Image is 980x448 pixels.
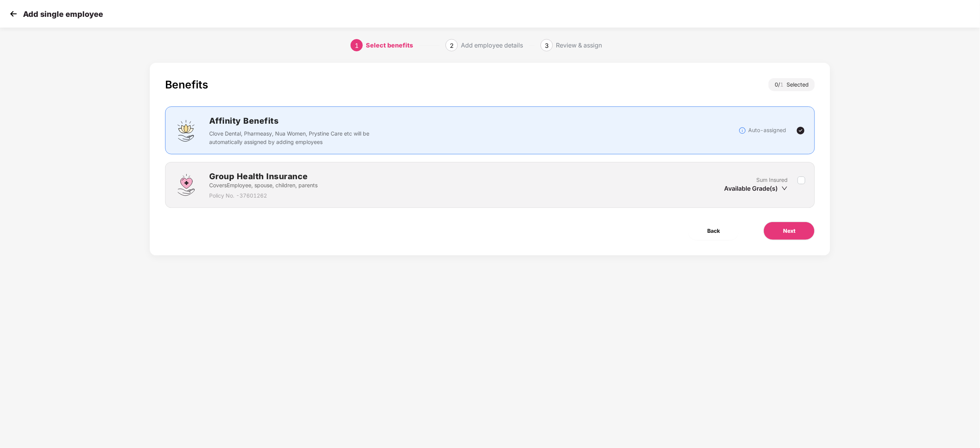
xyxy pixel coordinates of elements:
p: Auto-assigned [748,126,786,134]
span: 1 [355,42,359,49]
button: Back [688,222,739,240]
div: Available Grade(s) [724,184,788,193]
img: svg+xml;base64,PHN2ZyBpZD0iSW5mb18tXzMyeDMyIiBkYXRhLW5hbWU9IkluZm8gLSAzMngzMiIgeG1sbnM9Imh0dHA6Ly... [739,127,746,134]
p: Sum Insured [756,176,788,184]
div: 0 / Selected [769,78,815,91]
span: Back [707,227,720,235]
h2: Group Health Insurance [209,170,318,183]
div: Add employee details [461,39,523,51]
p: Clove Dental, Pharmeasy, Nua Women, Prystine Care etc will be automatically assigned by adding em... [209,129,374,146]
img: svg+xml;base64,PHN2ZyBpZD0iQWZmaW5pdHlfQmVuZWZpdHMiIGRhdGEtbmFtZT0iQWZmaW5pdHkgQmVuZWZpdHMiIHhtbG... [175,119,198,142]
span: 2 [450,42,454,49]
span: Next [783,227,795,235]
button: Next [764,222,815,240]
p: Add single employee [23,10,103,19]
img: svg+xml;base64,PHN2ZyBpZD0iR3JvdXBfSGVhbHRoX0luc3VyYW5jZSIgZGF0YS1uYW1lPSJHcm91cCBIZWFsdGggSW5zdX... [175,173,198,196]
h2: Affinity Benefits [209,114,484,127]
p: Policy No. - 37601262 [209,191,318,200]
p: Covers Employee, spouse, children, parents [209,181,318,190]
img: svg+xml;base64,PHN2ZyB4bWxucz0iaHR0cDovL3d3dy53My5vcmcvMjAwMC9zdmciIHdpZHRoPSIzMCIgaGVpZ2h0PSIzMC... [8,8,19,20]
div: Select benefits [366,39,413,51]
span: down [782,185,788,191]
div: Benefits [165,78,208,91]
img: svg+xml;base64,PHN2ZyBpZD0iVGljay0yNHgyNCIgeG1sbnM9Imh0dHA6Ly93d3cudzMub3JnLzIwMDAvc3ZnIiB3aWR0aD... [796,126,805,135]
span: 3 [545,42,549,49]
span: 1 [780,81,787,88]
div: Review & assign [556,39,602,51]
